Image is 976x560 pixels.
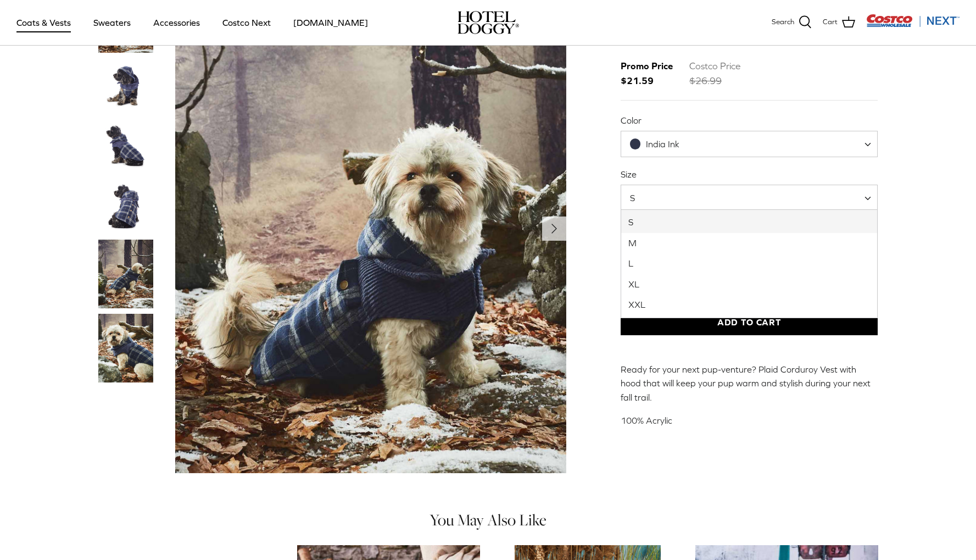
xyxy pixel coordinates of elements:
a: Search [772,15,812,30]
span: $21.59 [621,59,684,88]
a: Thumbnail Link [98,58,153,113]
button: Next [542,217,566,241]
a: Sweaters [83,4,141,41]
span: S [621,185,878,211]
p: Ready for your next pup-venture? Plaid Corduroy Vest with hood that will keep your pup warm and s... [621,363,878,405]
div: Promo Price [621,59,673,74]
span: India Ink [646,139,679,149]
a: Accessories [143,4,210,41]
span: Search [772,16,794,28]
li: S [621,210,878,233]
img: Costco Next [866,14,960,27]
div: Costco Price [689,59,740,74]
a: Thumbnail Link [98,314,153,382]
a: hoteldoggy.com hoteldoggycom [458,11,519,34]
span: India Ink [621,138,701,150]
span: S [621,192,657,204]
button: Add to Cart [621,309,878,335]
a: Cart [823,15,855,30]
label: Size [621,168,878,180]
li: XL [621,274,878,295]
a: Thumbnail Link [98,240,153,308]
img: hoteldoggycom [458,11,519,34]
a: Visit Costco Next [866,21,960,29]
span: India Ink [621,131,878,157]
a: Thumbnail Link [98,119,153,174]
span: Cart [823,16,838,28]
a: Coats & Vests [7,4,81,41]
a: [DOMAIN_NAME] [283,4,378,41]
li: M [621,233,878,254]
li: XXL [621,295,878,318]
p: 100% Acrylic [621,414,878,428]
a: Thumbnail Link [98,179,153,234]
label: Color [621,114,878,126]
a: Costco Next [213,4,281,41]
h4: You May Also Like [98,512,878,529]
li: L [621,253,878,274]
s: $26.99 [689,75,722,86]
